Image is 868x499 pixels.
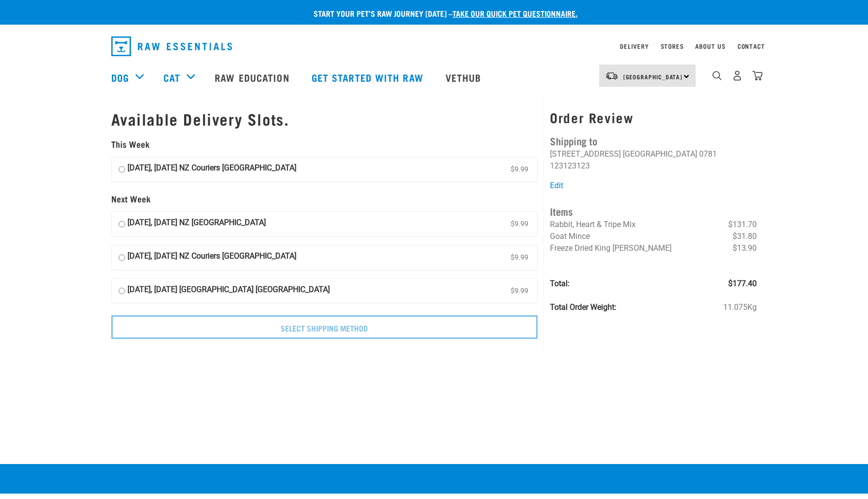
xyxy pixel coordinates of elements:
input: Select Shipping Method [111,315,538,339]
strong: [DATE], [DATE] NZ Couriers [GEOGRAPHIC_DATA] [128,162,296,177]
a: Cat [163,70,180,85]
a: Stores [661,44,684,48]
a: Vethub [436,58,494,97]
img: home-icon-1@2x.png [712,71,722,80]
input: [DATE], [DATE] [GEOGRAPHIC_DATA] [GEOGRAPHIC_DATA] $9.99 [119,284,125,299]
span: $31.80 [733,231,757,242]
input: [DATE], [DATE] NZ Couriers [GEOGRAPHIC_DATA] $9.99 [119,250,125,265]
span: $13.90 [733,242,757,254]
input: [DATE], [DATE] NZ [GEOGRAPHIC_DATA] $9.99 [119,217,125,232]
span: Rabbit, Heart & Tripe Mix [550,220,636,229]
span: $177.40 [728,278,757,290]
h5: This Week [111,139,538,149]
strong: Total: [550,279,570,288]
span: Freeze Dried King [PERSON_NAME] [550,243,672,253]
span: $9.99 [509,162,530,177]
nav: dropdown navigation [103,33,765,60]
li: 123123123 [550,161,590,170]
span: $131.70 [728,219,757,231]
li: [STREET_ADDRESS] [550,149,621,159]
img: home-icon@2x.png [752,70,763,81]
a: Dog [111,70,129,85]
strong: [DATE], [DATE] NZ [GEOGRAPHIC_DATA] [128,217,266,232]
span: Goat Mince [550,232,590,241]
span: $9.99 [509,250,530,265]
a: take our quick pet questionnaire. [452,11,578,15]
span: 11.075Kg [723,301,757,313]
strong: [DATE], [DATE] NZ Couriers [GEOGRAPHIC_DATA] [128,250,296,265]
span: $9.99 [509,284,530,299]
span: [GEOGRAPHIC_DATA] [623,75,683,78]
img: van-moving.png [605,71,618,80]
a: Raw Education [205,58,301,97]
a: Delivery [620,44,648,48]
h4: Items [550,203,757,219]
strong: [DATE], [DATE] [GEOGRAPHIC_DATA] [GEOGRAPHIC_DATA] [128,284,330,299]
li: [GEOGRAPHIC_DATA] 0781 [623,149,717,159]
a: Get started with Raw [302,58,436,97]
h3: Order Review [550,110,757,125]
span: $9.99 [509,217,530,232]
a: Edit [550,181,563,190]
a: About Us [695,44,725,48]
img: Raw Essentials Logo [111,36,232,56]
h5: Next Week [111,194,538,204]
a: Contact [738,44,765,48]
input: [DATE], [DATE] NZ Couriers [GEOGRAPHIC_DATA] $9.99 [119,162,125,177]
strong: Total Order Weight: [550,302,616,312]
h4: Shipping to [550,133,757,148]
img: user.png [732,70,742,81]
h1: Available Delivery Slots. [111,110,538,128]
